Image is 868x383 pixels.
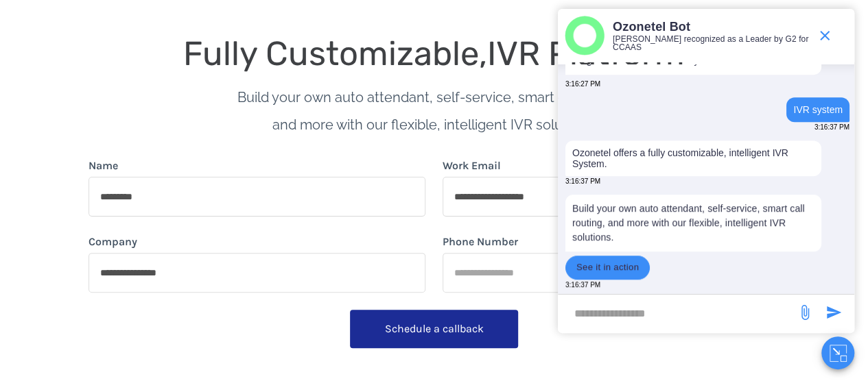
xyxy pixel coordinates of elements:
p: Ozonetel Bot [613,19,810,35]
span: 3:16:27 PM [565,80,600,88]
p: Ozonetel offers a fully customizable, intelligent IVR System. [572,147,814,169]
p: [PERSON_NAME] recognized as a Leader by G2 for CCAAS [613,35,810,51]
button: See it in action [565,256,650,280]
button: Close chat [821,336,854,369]
label: Phone Number [443,234,518,250]
img: header [565,16,605,55]
label: Name [89,158,118,174]
span: and more with our flexible, intelligent IVR solutions. [272,116,596,133]
span: end chat or minimize [811,22,838,49]
span: Fully Customizable, [183,34,487,73]
span: 3:16:37 PM [565,281,600,288]
span: send message [820,299,847,326]
span: Schedule a callback [385,322,484,335]
p: Build your own auto attendant, self-service, smart call routing, and more with our flexible, inte... [565,195,821,251]
span: 3:16:37 PM [565,177,600,185]
button: Schedule a callback [350,310,518,348]
span: send message [791,299,819,326]
span: 3:16:37 PM [814,123,849,131]
span: Build your own auto attendant, self-service, smart call routing, [237,89,631,106]
div: IVR system [793,104,843,115]
label: Work Email [443,158,501,174]
div: new-msg-input [565,301,790,326]
label: Company [89,234,137,250]
span: IVR Platform [487,34,685,73]
form: form [89,158,780,365]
